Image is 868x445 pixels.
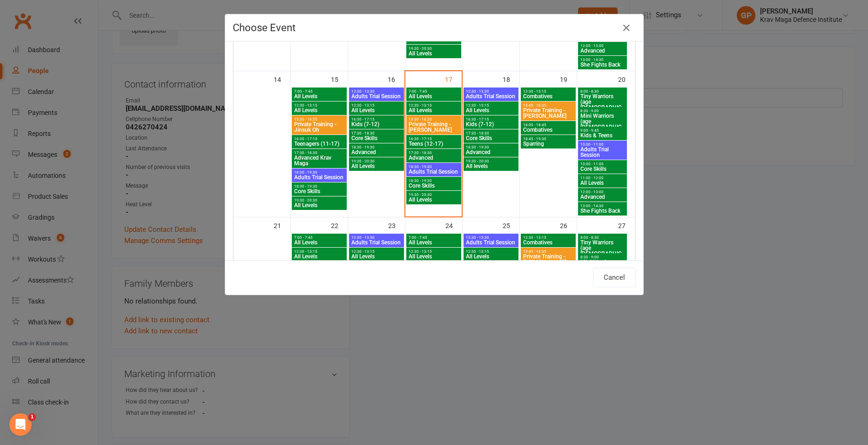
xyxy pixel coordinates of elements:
[408,249,459,254] span: 12:30 - 13:15
[331,71,348,87] div: 15
[503,217,519,233] div: 25
[465,149,517,155] span: Advanced
[523,123,574,127] span: 18:00 - 18:45
[618,217,635,233] div: 27
[294,155,345,166] span: Advanced Krav Maga
[274,217,290,233] div: 21
[294,151,345,155] span: 17:30 - 18:30
[351,121,402,127] span: Kids (7-12)
[465,117,517,121] span: 16:30 - 17:15
[580,58,625,62] span: 13:00 - 14:30
[408,94,459,99] span: All Levels
[580,109,625,113] span: 8:30 - 9:00
[580,62,625,67] span: She Fights Back
[351,103,402,108] span: 12:30 - 13:15
[523,94,574,99] span: Combatives
[465,249,517,254] span: 12:30 - 13:15
[351,163,402,169] span: All Levels
[465,236,517,240] span: 12:30 - 13:30
[294,198,345,202] span: 19:30 - 20:30
[523,89,574,94] span: 12:30 - 13:15
[408,179,459,183] span: 18:30 - 19:30
[580,94,625,116] span: Tiny Warriors (age [DEMOGRAPHIC_DATA])
[523,103,574,108] span: 15:45 - 16:35
[351,236,402,240] span: 12:30 - 13:30
[465,159,517,163] span: 19:30 - 20:30
[408,103,459,108] span: 12:30 - 13:15
[294,141,345,147] span: Teenagers (11-17)
[523,249,574,254] span: 15:45 - 16:35
[351,145,402,149] span: 18:30 - 19:30
[580,204,625,208] span: 13:00 - 14:30
[351,240,402,245] span: Adults Trial Session
[408,117,459,121] span: 15:30 - 16:20
[388,71,404,87] div: 16
[408,197,459,202] span: All Levels
[580,180,625,186] span: All Levels
[294,137,345,141] span: 16:30 - 17:15
[523,141,574,147] span: Sparring
[408,254,459,259] span: All Levels
[580,208,625,214] span: She Fights Back
[523,236,574,240] span: 12:30 - 13:15
[294,254,345,259] span: All Levels
[593,268,636,287] button: Cancel
[465,121,517,127] span: Kids (7-12)
[351,135,402,141] span: Core Skills
[580,190,625,194] span: 12:00 - 13:00
[580,194,625,200] span: Advanced
[619,20,634,35] button: Close
[351,131,402,135] span: 17:30 - 18:30
[294,117,345,121] span: 15:30 - 16:20
[351,249,402,254] span: 12:30 - 13:15
[294,121,345,133] span: Private Training - Jinsuk Oh
[408,108,459,113] span: All Levels
[465,103,517,108] span: 12:30 - 13:15
[618,71,635,87] div: 20
[294,202,345,208] span: All Levels
[580,240,625,262] span: Tiny Warriors (age [DEMOGRAPHIC_DATA])
[408,165,459,169] span: 18:30 - 19:30
[28,413,36,421] span: 1
[294,94,345,99] span: All Levels
[580,89,625,94] span: 8:00 - 8:30
[408,169,459,175] span: Adults Trial Session
[465,135,517,141] span: Core Skills
[408,37,459,42] span: Core Skills
[523,240,574,245] span: Combatives
[445,71,462,87] div: 17
[580,255,625,259] span: 8:30 - 9:00
[580,142,625,147] span: 10:00 - 11:00
[294,175,345,180] span: Adults Trial Session
[9,413,32,436] iframe: Intercom live chat
[465,108,517,113] span: All Levels
[580,133,625,138] span: Kids & Teens
[465,131,517,135] span: 17:30 - 18:30
[294,108,345,113] span: All Levels
[408,141,459,147] span: Teens (12-17)
[465,145,517,149] span: 18:30 - 19:30
[580,44,625,48] span: 12:00 - 13:00
[580,176,625,180] span: 11:00 - 12:00
[274,71,290,87] div: 14
[294,103,345,108] span: 12:30 - 13:15
[351,254,402,259] span: All Levels
[351,117,402,121] span: 16:30 - 17:15
[408,151,459,155] span: 17:30 - 18:30
[351,89,402,94] span: 12:30 - 13:30
[408,236,459,240] span: 7:00 - 7:45
[465,240,517,245] span: Adults Trial Session
[560,71,577,87] div: 19
[294,189,345,194] span: Core Skills
[580,259,625,282] span: Mini Warriors (age [DEMOGRAPHIC_DATA])
[580,128,625,133] span: 9:00 - 9:45
[465,89,517,94] span: 12:30 - 13:30
[408,193,459,197] span: 19:30 - 20:30
[294,249,345,254] span: 12:30 - 13:15
[523,137,574,141] span: 18:45 - 19:30
[408,121,459,133] span: Private Training - [PERSON_NAME]
[560,217,577,233] div: 26
[580,166,625,172] span: Core Skills
[294,240,345,245] span: All Levels
[408,51,459,56] span: All Levels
